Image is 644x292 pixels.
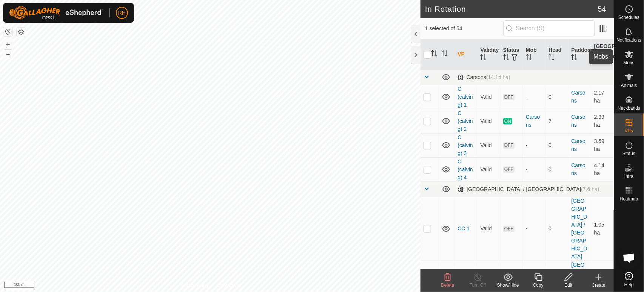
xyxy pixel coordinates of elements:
div: - [526,225,542,233]
span: Delete [441,283,454,288]
span: 1 selected of 54 [425,25,503,33]
td: 0 [545,197,568,261]
th: Head [545,39,568,70]
a: Contact Us [218,282,240,289]
td: 0 [545,133,568,157]
p-sorticon: Activate to sort [442,51,448,57]
button: Reset Map [3,27,12,36]
button: – [3,50,12,59]
h2: In Rotation [425,5,598,14]
span: Notifications [617,38,641,42]
span: RH [118,9,126,17]
a: C (calving) 2 [458,110,473,132]
td: Valid [477,197,500,261]
div: [GEOGRAPHIC_DATA] / [GEOGRAPHIC_DATA] [458,186,599,193]
p-sorticon: Activate to sort [548,55,555,61]
a: [GEOGRAPHIC_DATA] / [GEOGRAPHIC_DATA] [571,198,587,259]
th: Paddock [568,39,591,70]
button: + [3,40,12,49]
span: Status [622,151,635,156]
div: Turn Off [463,282,493,289]
div: - [526,93,542,101]
td: 3.59 ha [591,133,614,157]
a: Privacy Policy [180,282,209,289]
td: Valid [477,133,500,157]
td: 7 [545,109,568,133]
a: C (calving) 3 [458,134,473,156]
td: 0 [545,85,568,109]
span: Schedules [618,15,639,20]
span: OFF [503,226,515,232]
span: (7.6 ha) [581,186,599,192]
th: VP [454,39,477,70]
p-sorticon: Activate to sort [431,51,437,57]
p-sorticon: Activate to sort [526,55,532,61]
span: OFF [503,166,515,173]
td: 4.14 ha [591,157,614,182]
div: Show/Hide [493,282,523,289]
th: Validity [477,39,500,70]
a: C (calving) 1 [458,86,473,108]
span: Neckbands [618,106,640,110]
div: Create [584,282,614,289]
div: Carsons [526,113,542,129]
span: OFF [503,142,515,149]
p-sorticon: Activate to sort [503,55,509,61]
a: C (calving) 4 [458,158,473,180]
span: OFF [503,94,515,100]
input: Search (S) [504,20,595,36]
p-sorticon: Activate to sort [594,59,600,65]
td: 2.99 ha [591,109,614,133]
div: Carsons [458,74,510,81]
td: Valid [477,109,500,133]
img: Gallagher Logo [9,6,103,20]
span: (14.14 ha) [486,74,510,80]
span: Animals [621,83,637,88]
p-sorticon: Activate to sort [571,55,577,61]
td: 2.17 ha [591,85,614,109]
th: [GEOGRAPHIC_DATA] Area [591,39,614,70]
td: 0 [545,157,568,182]
span: VPs [625,129,633,133]
a: Help [614,269,644,290]
button: Map Layers [17,28,26,37]
a: CC 1 [458,225,470,231]
div: Edit [553,282,584,289]
div: - [526,166,542,174]
span: Help [624,283,634,287]
span: Heatmap [620,197,638,201]
a: Carsons [571,114,585,128]
span: Mobs [624,61,635,65]
a: Carsons [571,138,585,152]
div: - [526,141,542,149]
span: ON [503,118,512,124]
span: Infra [624,174,633,179]
div: Copy [523,282,553,289]
td: Valid [477,157,500,182]
a: Carsons [571,90,585,104]
td: 1.05 ha [591,197,614,261]
th: Status [500,39,523,70]
a: Carsons [571,162,585,176]
div: Open chat [618,247,641,269]
span: 54 [598,3,606,15]
p-sorticon: Activate to sort [480,55,486,61]
td: Valid [477,85,500,109]
th: Mob [523,39,545,70]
